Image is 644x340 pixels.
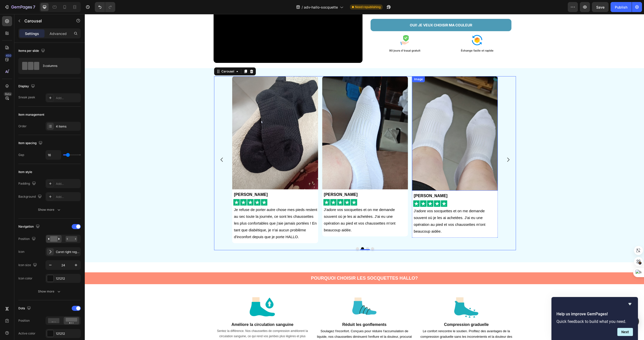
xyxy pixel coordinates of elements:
[336,315,427,330] span: Le confort rencontre le soutien. Profitez des avantages de la compression graduelle sans les inco...
[271,233,274,236] button: Dot
[333,308,430,314] h2: Compression graduelle
[556,301,633,336] div: Help us improve GemPages!
[18,124,27,129] div: Order
[18,249,24,254] div: Icon
[611,2,632,12] button: Publish
[18,236,37,242] div: Position
[556,319,633,324] p: Quick feedback to build what you need.
[329,180,363,184] strong: [PERSON_NAME]
[149,185,183,192] img: gempages_584109555860898373-2e2a3eca-88ac-4bdd-87d4-988e7c431f5a.png
[281,233,284,236] button: Dot
[355,5,381,9] span: Need republishing
[231,308,329,314] h2: Réduit les gonflements
[18,140,44,147] div: Item spacing
[24,18,67,24] p: Carousel
[18,331,35,336] div: Active color
[18,318,30,323] div: Position
[315,21,325,31] img: gempages_584109555860898373-f92e46d3-d1fd-4cea-945e-b117d80cc1ac.webp
[329,186,363,193] img: gempages_584109555860898373-2e2a3eca-88ac-4bdd-87d4-988e7c431f5a.png
[149,192,233,226] p: Je refuse de porter autre chose mes pieds restent au sec toute la journée, ce sont les chaussette...
[147,308,209,313] strong: Améliore la circulation sanguine
[239,192,323,219] p: J'adore vos socquettes et on me demande souvent où je les ai achetées. J'ai eu une opération au p...
[18,153,24,157] div: Gap
[56,250,79,254] div: Caret right regular
[615,5,627,10] div: Publish
[129,314,226,331] p: Sentez la différence. Nos chaussettes de compression améliorent la circulation sanguine, ce qui r...
[627,301,633,307] button: Hide survey
[286,34,354,39] p: 90 jours d'éssai gratuit
[302,5,303,10] span: /
[4,92,12,96] div: Beta
[18,205,81,214] button: Show more
[33,4,35,10] p: 7
[304,5,338,10] span: adv-hallo-socquette
[18,287,81,296] button: Show more
[276,233,279,236] button: Dot
[130,139,144,153] button: Carousel Back Arrow
[387,21,397,31] img: gempages_584109555860898373-1e1f4395-cca2-405e-8fed-4c786095bb7d.webp
[147,62,233,175] img: gempages_584109555860898373-6eea65b0-07b8-4db5-9aad-b1e5f5294240.jpg
[18,170,32,174] div: Item style
[232,315,327,330] span: Soulagez l'inconfort. Conçues pour réduire l'accumulation de liquide, nos chaussettes diminuent l...
[18,276,32,281] div: Icon color
[56,124,79,129] div: 4 items
[18,223,41,230] div: Navigation
[239,178,273,183] strong: [PERSON_NAME]
[367,278,396,308] img: gempages_584109555860898373-c9b56381-e31d-4714-bcba-3fae0f0db5c2.png
[56,96,79,100] div: Add...
[359,34,426,39] p: Échange facile et rapide
[329,193,413,221] p: J'adore vos socquettes et on me demande souvent où je les ai achetées. J'ai eu une opération au p...
[18,95,35,100] div: Sneak peek
[38,289,61,294] div: Show more
[18,262,38,269] div: Icon size
[18,48,46,54] div: Items per slide
[238,185,272,192] img: gempages_584109555860898373-2e2a3eca-88ac-4bdd-87d4-988e7c431f5a.png
[18,193,43,200] div: Background
[18,305,32,312] div: Dots
[38,207,61,212] div: Show more
[596,5,605,9] span: Save
[149,178,183,183] strong: [PERSON_NAME]
[18,112,44,117] div: Item management
[46,150,61,159] input: Auto
[163,278,192,308] img: gempages_584109555860898373-b924561a-136d-42a9-b8d7-3065dea7a621.png
[617,328,633,336] button: Next question
[5,54,12,58] div: 450
[592,2,609,12] button: Save
[56,195,79,199] div: Add...
[43,60,73,72] div: 3 columns
[237,62,323,175] img: gempages_584109555860898373-b466b86a-02c3-44e8-89ee-aad3ac59c030.jpg
[25,31,39,36] p: Settings
[85,14,644,340] iframe: Design area
[556,311,633,317] h2: Help us improve GemPages!
[265,278,294,308] img: gempages_584109555860898373-599367aa-f9c7-4fea-96e6-7109a09058e3.png
[136,55,150,60] div: Carousel
[18,180,37,187] div: Padding
[56,276,79,281] div: 121212
[286,233,289,236] button: Dot
[2,2,37,12] button: 7
[56,182,79,186] div: Add...
[416,139,430,153] button: Carousel Next Arrow
[56,331,79,336] div: 121212
[328,63,339,67] div: Image
[18,83,36,90] div: Display
[327,62,413,177] img: gempages_584109555860898373-1715b4ba-5186-46bb-93bc-3330262837e1.jpg
[50,31,67,36] p: Advanced
[95,2,115,12] div: Undo/Redo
